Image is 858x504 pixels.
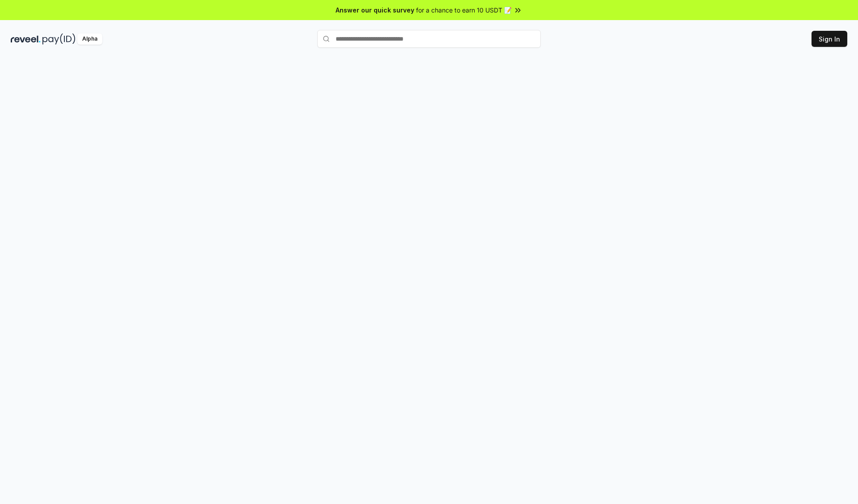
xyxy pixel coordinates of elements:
div: Alpha [77,33,102,45]
img: pay_id [42,33,76,45]
img: reveel_dark [11,33,41,45]
span: for a chance to earn 10 USDT 📝 [416,5,512,15]
button: Sign In [812,31,847,47]
span: Answer our quick survey [336,5,414,15]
